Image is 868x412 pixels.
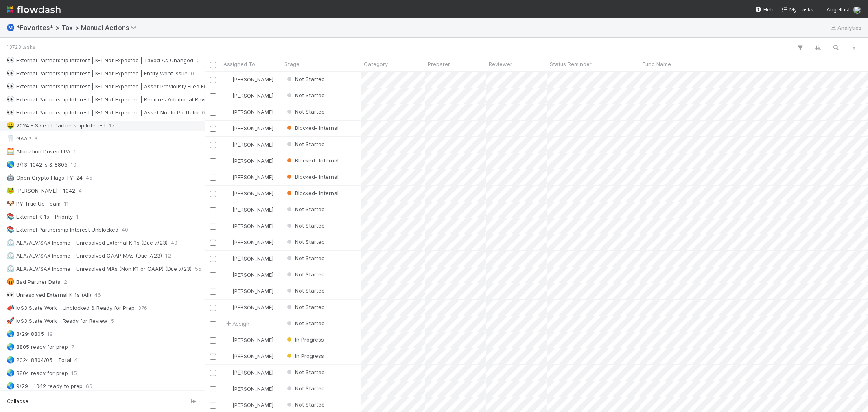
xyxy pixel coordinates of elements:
[210,321,216,327] input: Toggle Row Selected
[7,368,68,378] div: 8804 ready for prep
[225,272,231,278] img: avatar_d45d11ee-0024-4901-936f-9df0a9cc3b4e.png
[7,173,83,183] div: Open Crypto Flags TY' 24
[232,337,273,343] span: [PERSON_NAME]
[7,187,15,194] span: 🐸
[111,316,114,326] span: 5
[232,141,273,148] span: [PERSON_NAME]
[7,174,15,181] span: 🤖
[7,329,44,339] div: 8/29: 8805
[285,190,339,196] span: Blocked- Internal
[232,109,273,115] span: [PERSON_NAME]
[285,353,324,359] span: In Progress
[224,320,249,328] div: Assign
[232,158,273,164] span: [PERSON_NAME]
[285,336,324,343] span: In Progress
[285,368,325,376] div: Not Started
[829,23,861,33] a: Analytics
[232,125,273,131] span: [PERSON_NAME]
[285,173,339,181] div: Blocked- Internal
[210,354,216,360] input: Toggle Row Selected
[7,316,107,326] div: MS3 State Work - Ready for Review
[7,107,199,118] div: External Partnership Interest | K-1 Not Expected | Asset Not In Portfolio
[210,158,216,164] input: Toggle Row Selected
[285,91,325,99] div: Not Started
[7,24,15,31] span: Ⓜ️
[853,6,861,14] img: avatar_de77a991-7322-4664-a63d-98ba485ee9e0.png
[195,264,201,274] span: 55
[210,77,216,83] input: Toggle Row Selected
[232,255,273,262] span: [PERSON_NAME]
[7,277,61,287] div: Bad Partner Data
[285,319,325,327] div: Not Started
[285,140,325,148] div: Not Started
[7,317,15,324] span: 🚀
[285,254,325,262] div: Not Started
[285,401,325,409] div: Not Started
[7,68,188,79] div: External Partnership Interest | K-1 Not Expected | Entity Wont Issue
[7,381,83,391] div: 9/29 - 1042 ready to prep
[224,206,273,214] div: [PERSON_NAME]
[64,199,69,209] span: 11
[76,212,79,222] span: 1
[224,222,273,230] div: [PERSON_NAME]
[7,134,31,144] div: GAAP
[224,303,273,311] div: [PERSON_NAME]
[47,329,53,339] span: 19
[232,174,273,180] span: [PERSON_NAME]
[781,5,813,13] a: My Tasks
[232,76,273,83] span: [PERSON_NAME]
[210,289,216,295] input: Toggle Row Selected
[94,290,101,300] span: 46
[232,402,273,408] span: [PERSON_NAME]
[7,135,15,142] span: 🦷
[224,75,273,83] div: [PERSON_NAME]
[224,271,273,279] div: [PERSON_NAME]
[225,337,231,343] img: avatar_d45d11ee-0024-4901-936f-9df0a9cc3b4e.png
[86,173,92,183] span: 45
[232,239,273,245] span: [PERSON_NAME]
[225,92,231,99] img: avatar_d45d11ee-0024-4901-936f-9df0a9cc3b4e.png
[284,60,300,68] span: Stage
[7,398,28,405] span: Collapse
[643,60,671,68] span: Fund Name
[285,92,325,99] span: Not Started
[364,60,388,68] span: Category
[285,270,325,278] div: Not Started
[285,238,325,246] div: Not Started
[191,68,194,79] span: 0
[7,44,35,51] small: 13723 tasks
[285,125,339,131] span: Blocked- Internal
[7,251,162,261] div: ALA/ALV/SAX Income - Unresolved GAAP MAs (Due 7/23)
[74,355,80,365] span: 41
[7,342,68,352] div: 8805 ready for prep
[225,190,231,197] img: avatar_d45d11ee-0024-4901-936f-9df0a9cc3b4e.png
[285,287,325,294] span: Not Started
[71,160,77,170] span: 10
[210,175,216,181] input: Toggle Row Selected
[232,190,273,197] span: [PERSON_NAME]
[224,92,273,100] div: [PERSON_NAME]
[7,238,168,248] div: ALA/ALV/SAX Income - Unresolved External K-1s (Due 7/23)
[86,381,92,391] span: 66
[232,386,273,392] span: [PERSON_NAME]
[79,186,82,196] span: 4
[224,238,273,246] div: [PERSON_NAME]
[285,222,325,229] span: Not Started
[7,55,193,66] div: External Partnership Interest | K-1 Not Expected | Taxed As Changed
[225,141,231,148] img: avatar_d45d11ee-0024-4901-936f-9df0a9cc3b4e.png
[285,271,325,278] span: Not Started
[7,355,71,365] div: 2024 8804/05 - Total
[755,5,775,13] div: Help
[225,109,231,115] img: avatar_d45d11ee-0024-4901-936f-9df0a9cc3b4e.png
[224,189,273,197] div: [PERSON_NAME]
[489,60,512,68] span: Reviewer
[7,200,15,207] span: 🐶
[7,225,118,235] div: External Partnership Interest Unblocked
[7,291,15,298] span: 👀
[7,2,61,16] img: logo-inverted-e16ddd16eac7371096b0.svg
[232,92,273,99] span: [PERSON_NAME]
[232,223,273,229] span: [PERSON_NAME]
[7,382,15,389] span: 🌏
[224,140,273,149] div: [PERSON_NAME]
[225,174,231,180] img: avatar_d45d11ee-0024-4901-936f-9df0a9cc3b4e.png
